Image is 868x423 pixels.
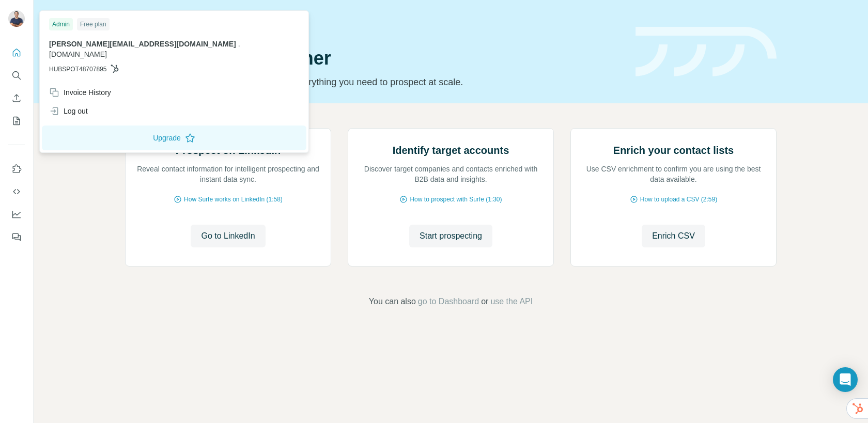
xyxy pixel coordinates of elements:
button: Use Surfe on LinkedIn [8,160,25,178]
span: HUBSPOT48707895 [49,65,106,74]
button: Enrich CSV [642,225,705,247]
span: You can also [369,295,416,308]
span: or [481,295,488,308]
p: Pick your starting point and we’ll provide everything you need to prospect at scale. [125,75,623,89]
img: Avatar [8,10,25,27]
button: Quick start [8,43,25,62]
span: [PERSON_NAME][EMAIL_ADDRESS][DOMAIN_NAME] [49,40,236,48]
button: Start prospecting [409,225,492,247]
button: Dashboard [8,205,25,224]
button: use the API [490,295,533,308]
span: Start prospecting [420,230,482,242]
span: How to prospect with Surfe (1:30) [410,195,502,204]
h2: Identify target accounts [393,143,509,158]
div: Invoice History [49,87,111,98]
div: Admin [49,18,73,30]
span: How to upload a CSV (2:59) [640,195,717,204]
h2: Enrich your contact lists [613,143,734,158]
p: Use CSV enrichment to confirm you are using the best data available. [581,164,766,184]
span: Enrich CSV [652,230,695,242]
button: Search [8,66,25,85]
button: go to Dashboard [418,295,479,308]
button: Use Surfe API [8,182,25,201]
div: Free plan [77,18,110,30]
div: Quick start [125,19,623,29]
span: Go to LinkedIn [201,230,255,242]
button: My lists [8,112,25,130]
div: Log out [49,106,88,116]
div: Open Intercom Messenger [833,367,858,392]
button: Feedback [8,228,25,246]
img: banner [636,27,777,77]
span: [DOMAIN_NAME] [49,50,107,58]
button: Upgrade [42,126,306,150]
span: . [238,40,240,48]
button: Go to LinkedIn [191,225,265,247]
p: Discover target companies and contacts enriched with B2B data and insights. [359,164,543,184]
button: Enrich CSV [8,89,25,107]
span: How Surfe works on LinkedIn (1:58) [184,195,283,204]
p: Reveal contact information for intelligent prospecting and instant data sync. [136,164,320,184]
h1: Let’s prospect together [125,48,623,69]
